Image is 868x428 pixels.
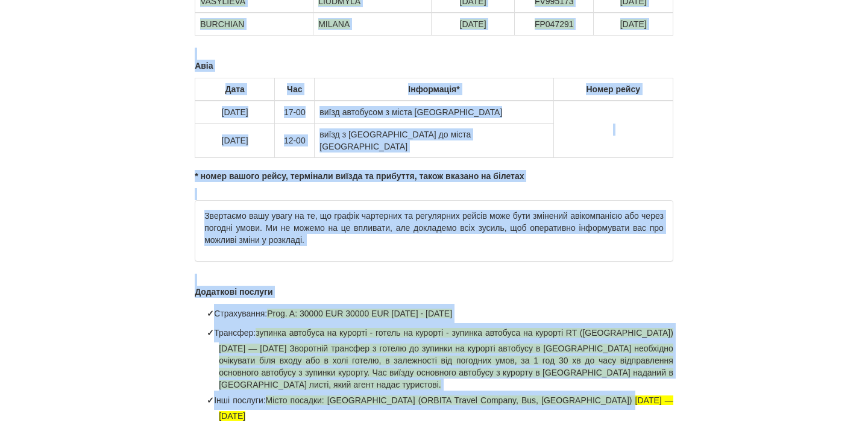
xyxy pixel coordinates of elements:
td: 17-00 [275,101,315,124]
th: Час [275,78,315,101]
td: 12-00 [275,124,315,158]
li: Трансфер: [219,323,673,391]
th: Дата [195,78,275,101]
th: Номер рейсу [553,78,673,101]
span: MILANA [318,19,350,29]
td: виїзд автобусом з міста [GEOGRAPHIC_DATA] [315,101,553,124]
li: Інші послуги: [219,391,673,422]
span: Prog. A: 30000 EUR 30000 EUR [DATE] - [DATE] [267,309,452,318]
th: Інформація* [315,78,553,101]
td: [DATE] [195,124,275,158]
td: виїзд з [GEOGRAPHIC_DATA] до міста [GEOGRAPHIC_DATA] [315,124,553,158]
li: Страхування: [219,304,673,323]
p: Додаткові послуги [195,286,673,298]
span: [DATE] [460,19,486,29]
span: Місто посадки: [GEOGRAPHIC_DATA] (ORBITA Travel Company, Bus, [GEOGRAPHIC_DATA]) [DATE] — [DATE] [219,395,673,421]
span: FP047291 [535,19,574,29]
span: BURCHIAN [200,19,244,29]
td: [DATE] [195,101,275,124]
span: [DATE] [620,19,647,29]
span: зупинка автобуса на курорті - готель на курорті - зупинка автобуса на курорті RT ([GEOGRAPHIC_DAT... [219,328,673,389]
p: Авіа [195,60,673,72]
p: Звертаємо вашу увагу на те, що графік чартерних та регулярних рейсів може бути змінений авікомпан... [204,210,664,246]
p: * номер вашого рейсу, термінали виїзда та прибуття, також вказано на білетах [195,170,673,182]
